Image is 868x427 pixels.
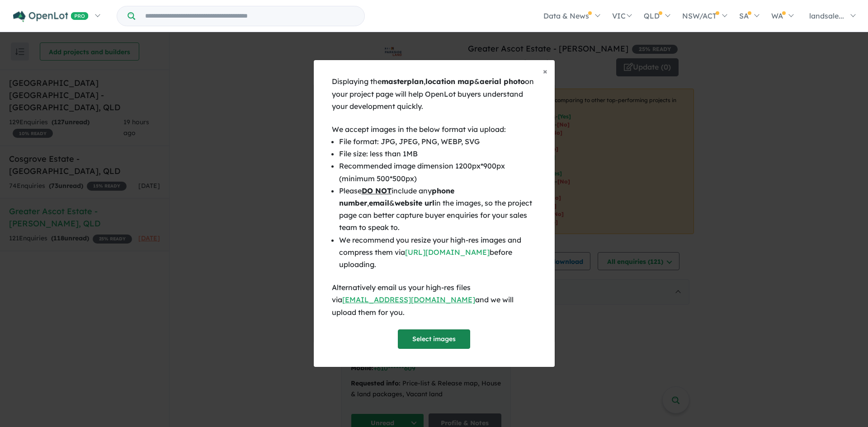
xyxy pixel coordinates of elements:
li: We recommend you resize your high-res images and compress them via before uploading. [339,234,537,271]
li: Recommended image dimension 1200px*900px (minimum 500*500px) [339,160,537,184]
li: File size: less than 1MB [339,148,537,160]
a: [URL][DOMAIN_NAME] [405,248,490,257]
div: We accept images in the below format via upload: [332,123,537,136]
u: DO NOT [362,186,392,195]
b: masterplan [382,77,424,86]
input: Try estate name, suburb, builder or developer [137,6,363,26]
img: Openlot PRO Logo White [13,11,89,22]
button: Select images [398,329,470,349]
b: website url [395,198,434,207]
span: × [543,66,547,76]
b: aerial photo [480,77,525,86]
div: Alternatively email us your high-res files via and we will upload them for you. [332,282,537,319]
b: email [369,198,389,207]
li: File format: JPG, JPEG, PNG, WEBP, SVG [339,136,537,148]
li: Please include any , & in the images, so the project page can better capture buyer enquiries for ... [339,185,537,234]
a: [EMAIL_ADDRESS][DOMAIN_NAME] [342,295,475,304]
b: location map [425,77,474,86]
span: landsale... [809,11,844,20]
div: Displaying the , & on your project page will help OpenLot buyers understand your development quic... [332,75,537,113]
